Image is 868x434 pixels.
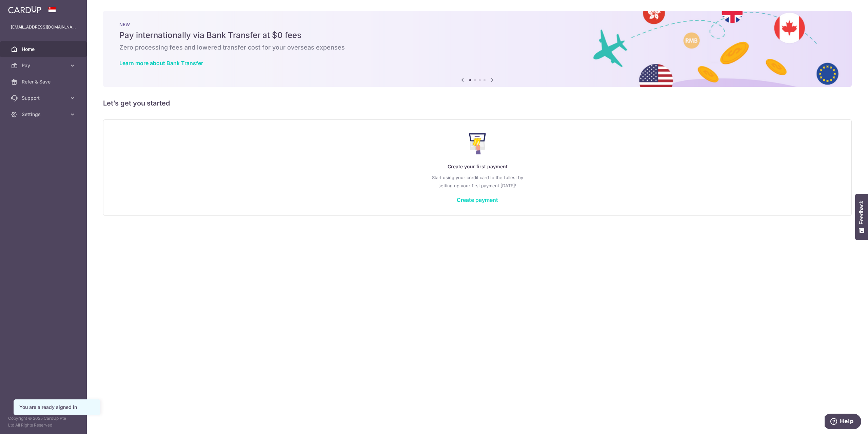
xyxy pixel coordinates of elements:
[119,30,835,41] h5: Pay internationally via Bank Transfer at $0 fees
[855,194,868,240] button: Feedback - Show survey
[117,173,838,190] p: Start using your credit card to the fullest by setting up your first payment [DATE]!
[8,5,41,14] img: CardUp
[859,201,865,224] span: Feedback
[119,22,835,27] p: NEW
[11,24,76,31] p: [EMAIL_ADDRESS][DOMAIN_NAME]
[22,95,66,101] span: Support
[103,98,852,109] h5: Let’s get you started
[22,111,66,118] span: Settings
[457,196,498,203] a: Create payment
[103,11,852,87] img: Bank transfer banner
[19,404,95,411] div: You are already signed in
[119,43,835,52] h6: Zero processing fees and lowered transfer cost for your overseas expenses
[825,414,861,431] iframe: Opens a widget where you can find more information
[22,46,66,53] span: Home
[469,133,486,154] img: Make Payment
[117,163,838,171] p: Create your first payment
[22,78,66,85] span: Refer & Save
[22,62,66,69] span: Pay
[119,60,203,67] a: Learn more about Bank Transfer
